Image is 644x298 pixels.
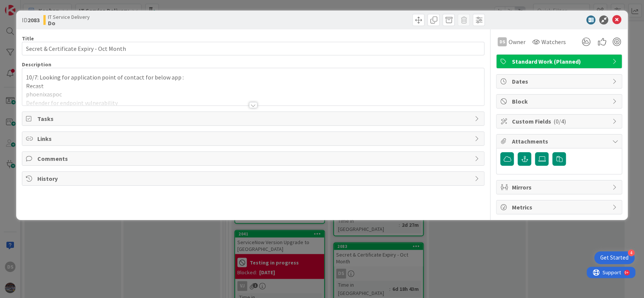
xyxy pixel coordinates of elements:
span: Description [22,61,51,68]
span: IT Service Delivery [48,14,90,20]
span: Mirrors [512,183,608,192]
span: ( 0/4 ) [553,118,566,125]
span: Comments [37,154,471,163]
b: 2083 [28,16,40,24]
div: 4 [628,249,635,256]
div: Get Started [600,254,629,261]
p: 10/7: Looking for application point of contact for below app : [26,73,481,82]
span: Tasks [37,114,471,123]
input: type card name here... [22,42,485,55]
span: Dates [512,77,608,86]
div: 9+ [38,3,42,9]
span: Block [512,97,608,106]
span: Links [37,134,471,143]
div: DS [498,37,507,46]
span: Custom Fields [512,117,608,126]
label: Title [22,35,34,42]
span: Support [16,1,34,10]
div: Open Get Started checklist, remaining modules: 4 [594,251,635,264]
span: History [37,174,471,183]
span: ID [22,15,40,24]
span: Owner [508,37,525,46]
p: Recast [26,82,481,90]
span: Standard Work (Planned) [512,57,608,66]
span: Metrics [512,203,608,212]
b: Do [48,20,90,26]
span: Watchers [541,37,566,46]
span: Attachments [512,137,608,146]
